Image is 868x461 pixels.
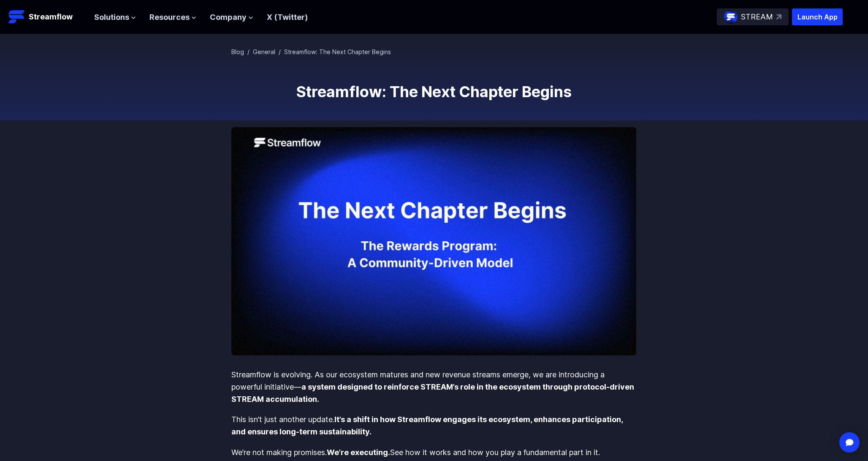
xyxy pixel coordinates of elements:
p: STREAM [741,11,773,23]
span: / [279,48,281,55]
img: Streamflow Logo [8,8,25,25]
img: Streamflow: The Next Chapter Begins [231,127,637,355]
a: General [253,48,275,55]
a: STREAM [717,8,789,25]
a: Blog [231,48,244,55]
button: Company [210,11,253,24]
strong: It’s a shift in how Streamflow engages its ecosystem, enhances participation, and ensures long-te... [231,415,623,436]
img: top-right-arrow.svg [776,14,781,19]
button: Launch App [792,8,843,25]
span: / [247,48,250,55]
span: Company [210,11,247,24]
strong: a system designed to reinforce STREAM’s role in the ecosystem through protocol-driven STREAM accu... [231,382,634,404]
a: X (Twitter) [267,13,308,22]
p: Streamflow is evolving. As our ecosystem matures and new revenue streams emerge, we are introduci... [231,369,637,405]
div: Open Intercom Messenger [839,432,860,453]
span: Solutions [94,11,129,24]
button: Solutions [94,11,136,24]
span: Resources [149,11,190,24]
span: Streamflow: The Next Chapter Begins [284,48,391,55]
p: This isn’t just another update. [231,414,637,438]
h1: Streamflow: The Next Chapter Begins [231,83,637,100]
a: Streamflow [8,8,86,25]
strong: We’re executing. [327,448,390,457]
img: streamflow-logo-circle.png [724,10,738,24]
p: We’re not making promises. See how it works and how you play a fundamental part in it. [231,447,637,459]
p: Streamflow [29,11,73,23]
button: Resources [149,11,196,24]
